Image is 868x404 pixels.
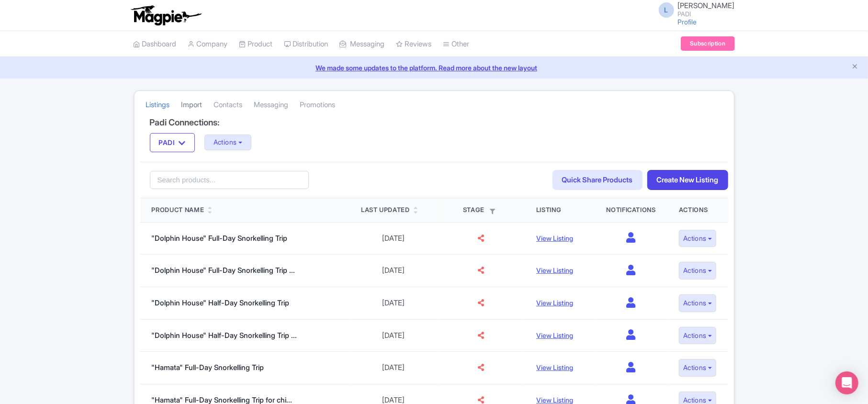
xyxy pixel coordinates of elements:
[536,234,573,242] a: View Listing
[150,171,309,189] input: Search products...
[129,5,203,26] img: logo-ab69f6fb50320c5b225c76a69d11143b.png
[653,2,735,17] a: L [PERSON_NAME] PADI
[835,371,858,394] div: Open Intercom Messenger
[681,36,734,51] a: Subscription
[678,18,697,26] a: Profile
[679,230,717,247] button: Actions
[679,262,717,280] button: Actions
[6,63,862,73] a: We made some updates to the platform. Read more about the new layout
[552,170,643,191] a: Quick Share Products
[349,222,437,255] td: [DATE]
[254,92,289,118] a: Messaging
[349,287,437,320] td: [DATE]
[536,363,573,371] a: View Listing
[536,396,573,404] a: View Listing
[150,118,719,127] h4: Padi Connections:
[134,31,177,57] a: Dashboard
[647,170,728,191] a: Create New Listing
[284,31,328,57] a: Distribution
[490,209,495,214] i: Filter by stage
[536,299,573,307] a: View Listing
[152,266,295,275] a: "Dolphin House" Full-Day Snorkelling Trip ...
[181,92,203,118] a: Import
[659,2,674,18] span: L
[349,255,437,287] td: [DATE]
[443,31,470,57] a: Other
[349,352,437,384] td: [DATE]
[361,205,410,215] div: Last Updated
[449,205,513,215] div: Stage
[152,234,288,243] a: "Dolphin House" Full-Day Snorkelling Trip
[678,11,735,17] small: PADI
[188,31,228,57] a: Company
[146,92,170,118] a: Listings
[152,331,297,340] a: "Dolphin House" Half-Day Snorkelling Trip ...
[679,294,717,312] button: Actions
[667,198,728,222] th: Actions
[150,133,195,152] button: PADI
[536,266,573,274] a: View Listing
[204,135,252,150] button: Actions
[152,298,290,307] a: "Dolphin House" Half-Day Snorkelling Trip
[152,363,264,372] a: "Hamata" Full-Day Snorkelling Trip
[300,92,336,118] a: Promotions
[349,319,437,352] td: [DATE]
[536,331,573,339] a: View Listing
[851,62,858,73] button: Close announcement
[525,198,595,222] th: Listing
[679,359,717,377] button: Actions
[595,198,667,222] th: Notifications
[679,327,717,345] button: Actions
[214,92,243,118] a: Contacts
[239,31,273,57] a: Product
[340,31,385,57] a: Messaging
[396,31,432,57] a: Reviews
[678,1,735,10] span: [PERSON_NAME]
[152,205,204,215] div: Product Name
